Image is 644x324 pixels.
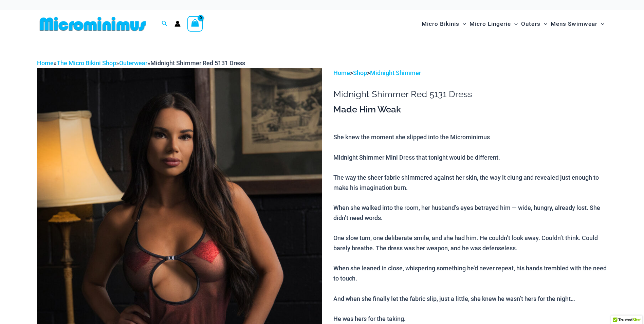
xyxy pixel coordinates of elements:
[37,59,54,67] a: Home
[511,15,518,33] span: Menu Toggle
[119,59,147,67] a: Outerwear
[519,14,549,34] a: OutersMenu ToggleMenu Toggle
[353,69,367,76] a: Shop
[370,69,421,76] a: Midnight Shimmer
[540,15,547,33] span: Menu Toggle
[549,14,606,34] a: Mens SwimwearMenu ToggleMenu Toggle
[333,104,607,115] h3: Made Him Weak
[597,15,604,33] span: Menu Toggle
[187,16,203,32] a: View Shopping Cart, empty
[333,89,607,100] h1: Midnight Shimmer Red 5131 Dress
[419,13,607,35] nav: Site Navigation
[551,15,597,33] span: Mens Swimwear
[459,15,466,33] span: Menu Toggle
[420,14,468,34] a: Micro BikinisMenu ToggleMenu Toggle
[150,59,245,67] span: Midnight Shimmer Red 5131 Dress
[37,16,149,32] img: MM SHOP LOGO FLAT
[162,20,168,28] a: Search icon link
[333,68,607,78] p: > >
[521,15,540,33] span: Outers
[333,69,350,76] a: Home
[470,15,511,33] span: Micro Lingerie
[57,59,116,67] a: The Micro Bikini Shop
[37,59,245,67] span: » » »
[422,15,459,33] span: Micro Bikinis
[468,14,519,34] a: Micro LingerieMenu ToggleMenu Toggle
[174,21,181,27] a: Account icon link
